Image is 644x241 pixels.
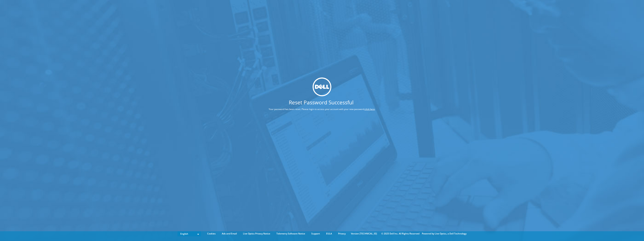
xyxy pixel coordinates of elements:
[349,232,379,236] li: Version [TECHNICAL_ID]
[255,100,387,105] h1: Reset Password Successful
[308,232,323,236] a: Support
[204,232,218,236] a: Cookies
[335,232,348,236] a: Privacy
[313,77,331,96] img: dell_svg_logo.svg
[274,232,308,236] a: Telemetry Software Notice
[240,232,273,236] a: Live Optics Privacy Notice
[255,107,389,111] p: Your password has been reset. Please login to access your account with your new password, .
[379,232,421,236] li: © 2025 Dell Inc. All Rights Reserved
[365,108,375,111] a: click here
[323,232,335,236] a: EULA
[422,232,466,236] li: Powered by Live Optics, a Dell Technology
[219,232,240,236] a: Ads and Email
